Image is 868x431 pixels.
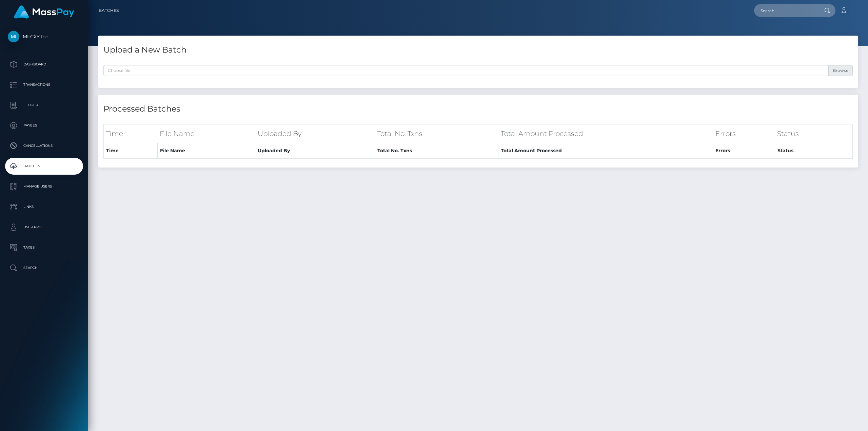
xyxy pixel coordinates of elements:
a: Batches [99,3,119,18]
p: Search [8,263,80,273]
a: Search [5,259,83,276]
p: Manage Users [8,181,80,192]
p: Links [8,202,80,212]
th: File Name [157,143,255,159]
span: MFCXY Inc. [5,34,83,40]
th: Total Amount Processed [498,124,713,143]
img: MFCXY Inc. [8,31,19,42]
h4: Upload a New Batch [103,44,186,56]
p: Transactions [8,80,80,90]
a: Dashboard [5,56,83,73]
a: Ledger [5,97,83,114]
p: Dashboard [8,59,80,70]
th: File Name [157,124,255,143]
th: Errors [713,124,775,143]
p: Ledger [8,100,80,110]
th: Total No. Txns [375,143,498,159]
th: Errors [713,143,775,159]
a: Transactions [5,76,83,93]
th: Uploaded By [255,124,375,143]
p: Taxes [8,242,80,253]
p: Payees [8,120,80,131]
th: Uploaded By [255,143,375,159]
th: Time [104,143,158,159]
a: Links [5,198,83,215]
a: Batches [5,158,83,175]
input: Search... [754,4,818,17]
th: Status [775,124,840,143]
img: MassPay Logo [14,5,74,19]
th: Time [104,124,158,143]
p: User Profile [8,222,80,232]
a: Cancellations [5,137,83,154]
h4: Processed Batches [103,103,473,115]
th: Total No. Txns [375,124,498,143]
p: Batches [8,161,80,171]
th: Status [775,143,840,159]
a: Payees [5,117,83,134]
p: Cancellations [8,141,80,151]
a: User Profile [5,219,83,236]
a: Manage Users [5,178,83,195]
a: Taxes [5,239,83,256]
th: Total Amount Processed [498,143,713,159]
